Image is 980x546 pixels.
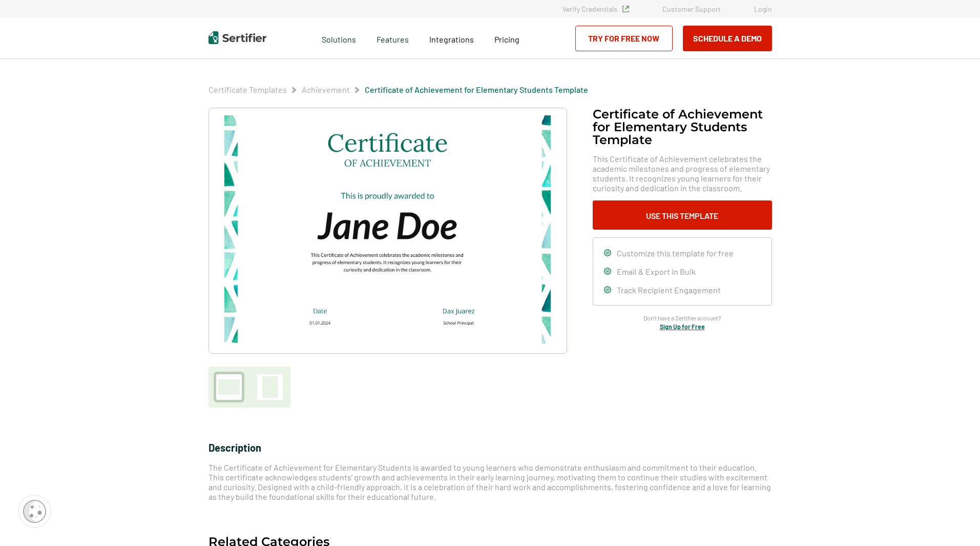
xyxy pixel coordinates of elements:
[929,497,980,546] iframe: Chat Widget
[365,85,588,95] span: Certificate of Achievement for Elementary Students Template
[494,32,519,45] a: Pricing
[593,108,772,146] h1: Certificate of Achievement for Elementary Students Template
[683,26,772,51] button: Schedule a Demo
[302,85,350,94] a: Achievement
[643,313,721,323] span: Don’t have a Sertifier account?
[224,115,550,346] img: Certificate of Achievement for Elementary Students Template
[622,6,629,12] img: Verified
[660,323,705,330] a: Sign Up for Free
[593,200,772,230] button: Use This Template
[429,32,474,45] a: Integrations
[23,500,46,523] img: Cookie Popup Icon
[593,154,772,193] span: This Certificate of Achievement celebrates the academic milestones and progress of elementary stu...
[377,32,409,45] span: Features
[562,5,629,13] a: Verify Credentials
[754,5,772,13] a: Login
[617,267,696,276] span: Email & Export in Bulk
[662,5,721,13] a: Customer Support
[208,85,287,94] a: Certificate Templates
[208,85,588,95] div: Breadcrumb
[365,85,588,94] a: Certificate of Achievement for Elementary Students Template
[208,462,771,501] span: The Certificate of Achievement for Elementary Students is awarded to young learners who demonstra...
[429,34,474,44] span: Integrations
[208,441,261,454] span: Description
[617,285,721,295] span: Track Recipient Engagement
[208,31,266,44] img: Sertifier | Digital Credentialing Platform
[575,26,673,51] a: Try for Free Now
[322,32,356,45] span: Solutions
[494,34,519,44] span: Pricing
[208,85,287,95] span: Certificate Templates
[617,248,734,258] span: Customize this template for free
[302,85,350,95] span: Achievement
